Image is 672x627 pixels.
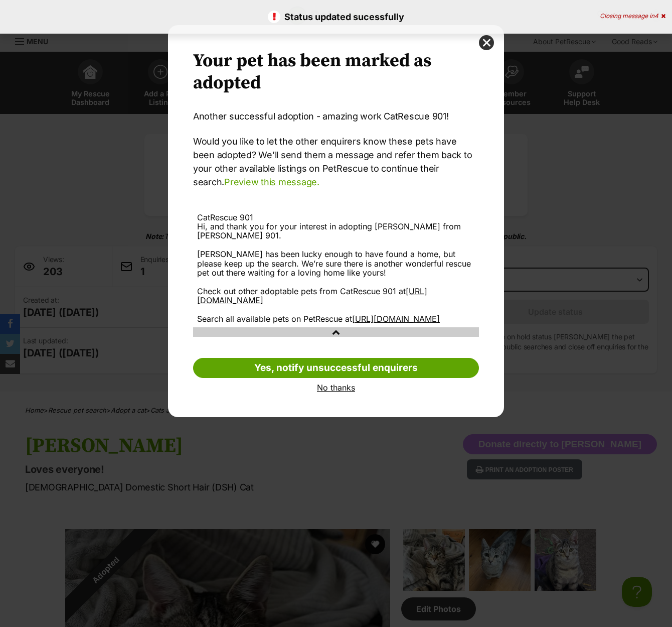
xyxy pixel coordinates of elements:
[197,222,475,323] div: Hi, and thank you for your interest in adopting [PERSON_NAME] from [PERSON_NAME] 901. [PERSON_NAM...
[352,314,440,324] a: [URL][DOMAIN_NAME]
[193,50,479,94] h2: Your pet has been marked as adopted
[197,286,427,305] a: [URL][DOMAIN_NAME]
[193,109,479,123] p: Another successful adoption - amazing work CatRescue 901!
[193,135,479,189] p: Would you like to let the other enquirers know these pets have been adopted? We’ll send them a me...
[654,12,658,20] span: 4
[10,10,662,24] p: Status updated sucessfully
[193,383,479,392] a: No thanks
[193,358,479,378] a: Yes, notify unsuccessful enquirers
[600,13,665,20] div: Closing message in
[224,177,319,187] a: Preview this message.
[479,35,494,50] button: close
[197,212,253,222] span: CatRescue 901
